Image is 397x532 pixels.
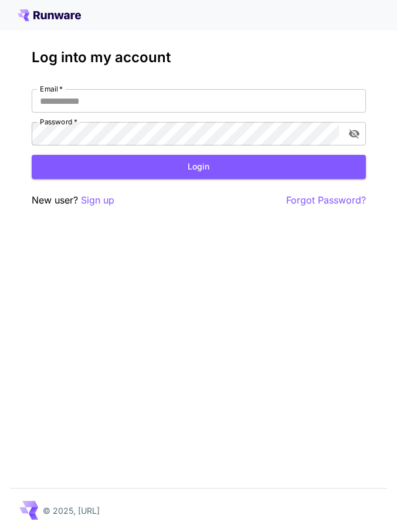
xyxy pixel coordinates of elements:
[344,123,365,144] button: toggle password visibility
[32,49,366,66] h3: Log into my account
[43,504,100,517] p: © 2025, [URL]
[81,193,114,208] button: Sign up
[40,117,77,127] label: Password
[32,155,366,179] button: Login
[32,193,114,208] p: New user?
[286,193,366,208] button: Forgot Password?
[40,84,63,94] label: Email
